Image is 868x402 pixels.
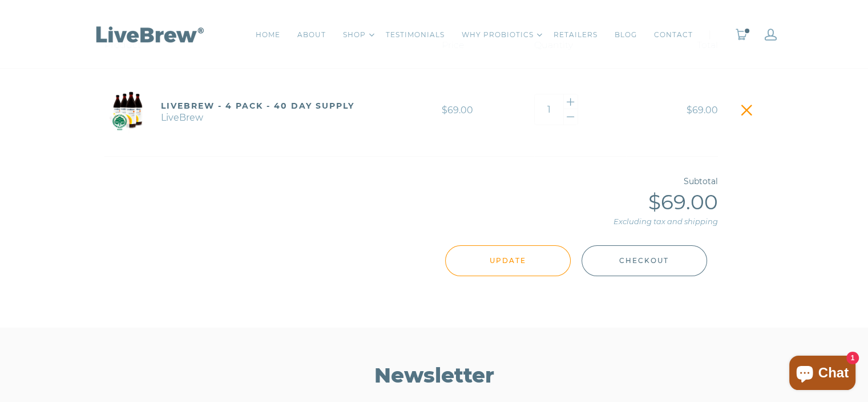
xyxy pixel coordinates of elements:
[442,105,473,116] span: $69.00
[104,87,150,133] img: LiveBrew - 4 Pack - 40 day supply
[615,29,637,41] a: BLOG
[619,254,669,267] span: Checkout
[648,189,718,214] span: $69.00
[462,29,534,41] a: WHY PROBIOTICS
[343,29,366,41] a: SHOP
[386,29,445,41] a: TESTIMONIALS
[104,215,718,228] p: Excluding tax and shipping
[535,94,563,125] input: Quantity
[92,24,206,44] img: LiveBrew
[654,29,693,41] a: CONTACT
[323,362,546,388] h3: Newsletter
[687,105,718,116] span: $69.00
[161,101,354,111] a: LiveBrew - 4 Pack - 40 day supply
[297,29,326,41] a: ABOUT
[554,29,597,41] a: RETAILERS
[161,110,354,122] span: LiveBrew
[744,27,750,34] span: 1
[445,245,571,276] input: Update
[256,29,280,41] a: HOME
[786,356,859,393] inbox-online-store-chat: Shopify online store chat
[104,174,718,189] p: Subtotal
[735,29,748,41] a: 1
[582,245,707,276] button: Checkout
